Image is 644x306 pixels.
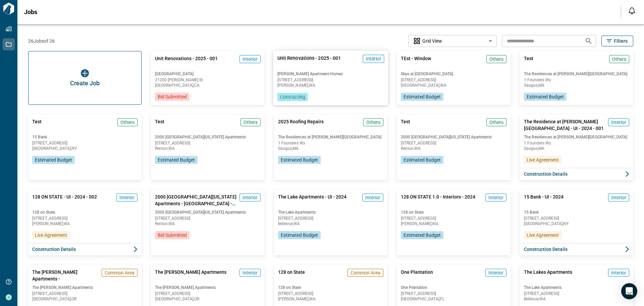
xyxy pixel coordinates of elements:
[524,222,629,226] span: [GEOGRAPHIC_DATA] , NY
[243,56,258,62] span: Interior
[520,243,633,255] button: Construction Details
[614,38,628,44] span: Filters
[35,232,67,238] span: Live Agreement
[524,83,629,87] span: Saugus , MA
[611,269,626,276] span: Interior
[611,194,626,201] span: Interior
[401,297,506,301] span: [GEOGRAPHIC_DATA] , FL
[404,93,441,100] span: Estimated Budget
[524,216,629,220] span: [STREET_ADDRESS]
[278,297,383,301] span: [PERSON_NAME] , WA
[401,216,506,220] span: [STREET_ADDRESS]
[155,222,260,226] span: Renton , WA
[32,134,138,140] span: 15 Bank
[277,71,384,77] span: [PERSON_NAME] Apartment Homes
[32,193,97,207] span: 128 ON STATE - UI - 2024 - 002
[155,71,260,77] span: [GEOGRAPHIC_DATA]
[627,5,637,16] button: Open notification feed
[524,141,629,145] span: 1 Founders Wy
[32,297,138,301] span: [GEOGRAPHIC_DATA] , OR
[155,141,260,145] span: [STREET_ADDRESS]
[244,119,258,126] span: Others
[612,56,626,62] span: Others
[527,157,559,163] span: Live Agreement
[366,119,380,126] span: Others
[524,71,629,77] span: The Residences at [PERSON_NAME][GEOGRAPHIC_DATA]
[28,38,55,44] span: 26 Jobs of 26
[155,118,164,132] span: Test
[278,216,383,220] span: [STREET_ADDRESS]
[81,69,89,77] img: icon button
[32,285,138,290] span: The [PERSON_NAME] Apartments
[155,269,226,282] span: The [PERSON_NAME] Apartments
[524,193,563,207] span: 15 Bank - UI - 2024
[365,194,380,201] span: Interior
[278,193,346,207] span: The Lake Apartments - UI - 2024
[155,78,260,82] span: 21200 [PERSON_NAME] St
[401,83,506,87] span: [GEOGRAPHIC_DATA] , WA
[32,118,42,132] span: Test
[278,292,383,296] span: [STREET_ADDRESS]
[524,246,568,253] span: Construction Details
[278,222,383,226] span: Bellevue , WA
[401,193,475,207] span: 128 ON STATE 1.0 - Interiors - 2024
[158,93,187,100] span: Bid Submitted
[155,134,260,140] span: 2000 [GEOGRAPHIC_DATA][US_STATE] Apartments
[277,78,384,82] span: [STREET_ADDRESS]
[155,210,260,215] span: 2000 [GEOGRAPHIC_DATA][US_STATE] Apartments
[422,38,442,44] span: Grid View
[524,78,629,82] span: 1 Founders Wy
[155,216,260,220] span: [STREET_ADDRESS]
[351,269,380,276] span: Common Area
[401,222,506,226] span: [PERSON_NAME] , WA
[524,134,629,140] span: The Residences at [PERSON_NAME][GEOGRAPHIC_DATA]
[278,146,383,150] span: Saugus , MA
[524,292,629,296] span: [STREET_ADDRESS]
[155,292,260,296] span: [STREET_ADDRESS]
[155,55,218,69] span: Unit Renovations - 2025 - 001
[401,210,506,215] span: 128 on State
[105,269,135,276] span: Common Area
[401,269,433,282] span: One Plantation
[404,232,441,238] span: Estimated Budget
[32,141,138,145] span: [STREET_ADDRESS]
[278,118,324,132] span: 2025 Roofing Repairs
[524,269,572,282] span: The Lakes Apartments
[32,269,99,282] span: The [PERSON_NAME] Apartments -
[524,297,629,301] span: Bellevue , WA
[401,146,506,150] span: Renton , WA
[524,55,533,69] span: Test
[32,222,138,226] span: [PERSON_NAME] , WA
[281,157,318,163] span: Estimated Budget
[155,83,260,87] span: [GEOGRAPHIC_DATA] , CA
[408,34,497,48] div: Without label
[489,119,503,126] span: Others
[524,210,629,215] span: 15 Bank
[281,232,318,238] span: Estimated Budget
[524,171,568,177] span: Construction Details
[401,141,506,145] span: [STREET_ADDRESS]
[401,78,506,82] span: [STREET_ADDRESS]
[28,243,142,255] button: Construction Details
[401,134,506,140] span: 2000 [GEOGRAPHIC_DATA][US_STATE] Apartments
[243,269,258,276] span: Interior
[524,285,629,290] span: The Lake Apartments
[278,134,383,140] span: The Residences at [PERSON_NAME][GEOGRAPHIC_DATA]
[155,285,260,290] span: The [PERSON_NAME] Apartments
[32,292,138,296] span: [STREET_ADDRESS]
[24,9,37,15] span: Jobs
[527,232,559,238] span: Live Agreement
[155,146,260,150] span: Renton , WA
[70,80,100,87] span: Create Job
[401,118,410,132] span: Test
[280,94,305,100] span: Contracting
[488,269,503,276] span: Interior
[119,194,135,201] span: Interior
[35,157,72,163] span: Estimated Budget
[277,55,341,69] span: Unit Renovations - 2025 - 001
[401,71,506,77] span: Skye at [GEOGRAPHIC_DATA]
[489,56,503,62] span: Others
[120,119,135,126] span: Others
[524,118,605,132] span: The Residence at [PERSON_NAME][GEOGRAPHIC_DATA] - UI - 2024 - 001
[366,55,381,62] span: Interior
